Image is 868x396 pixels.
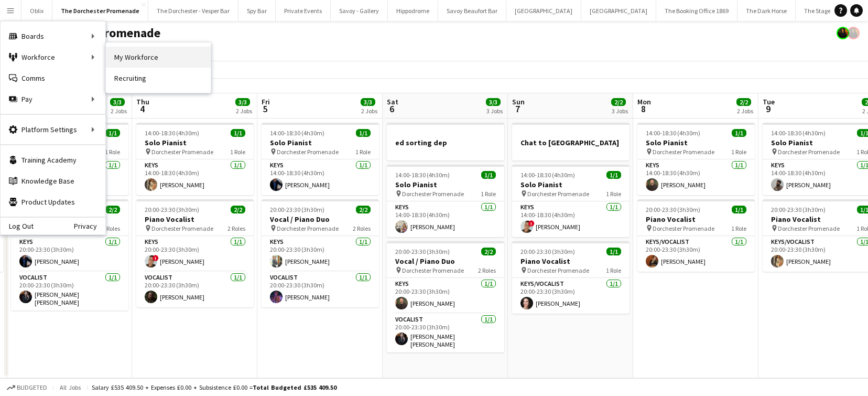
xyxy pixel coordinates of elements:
[262,215,379,224] h3: Vocal / Piano Duo
[105,206,120,213] span: 2/2
[388,1,438,21] button: Hippodrome
[355,148,371,156] span: 1 Role
[238,1,276,21] button: Spy Bar
[235,98,250,106] span: 3/3
[486,107,503,115] div: 3 Jobs
[606,266,621,274] span: 1 Role
[402,190,464,198] span: Dorchester Promenade
[611,98,626,106] span: 2/2
[527,266,589,274] span: Dorchester Promenade
[512,201,630,237] app-card-role: Keys1/114:00-18:30 (4h30m)![PERSON_NAME]
[260,103,270,115] span: 5
[361,98,375,106] span: 3/3
[151,148,213,156] span: Dorchester Promenade
[520,171,575,179] span: 14:00-18:30 (4h30m)
[737,107,753,115] div: 2 Jobs
[105,129,120,137] span: 1/1
[511,103,525,115] span: 7
[277,224,339,232] span: Dorchester Promenade
[736,98,751,106] span: 2/2
[136,215,254,224] h3: Piano Vocalist
[136,236,254,272] app-card-role: Keys1/120:00-23:30 (3h30m)![PERSON_NAME]
[637,159,755,195] app-card-role: Keys1/114:00-18:30 (4h30m)[PERSON_NAME]
[106,47,211,68] a: My Workforce
[637,236,755,272] app-card-role: Keys/Vocalist1/120:00-23:30 (3h30m)[PERSON_NAME]
[74,222,105,230] a: Privacy
[402,266,464,274] span: Dorchester Promenade
[731,148,746,156] span: 1 Role
[763,97,775,106] span: Tue
[653,224,714,232] span: Dorchester Promenade
[11,199,128,311] div: 20:00-23:30 (3h30m)2/2Piano Vocalist Dorchester Promenade2 RolesKeys1/120:00-23:30 (3h30m)[PERSON...
[512,123,630,160] div: Chat to [GEOGRAPHIC_DATA]
[387,180,504,189] h3: Solo Pianist
[528,220,535,227] span: !
[512,256,630,266] h3: Piano Vocalist
[153,255,159,261] span: !
[262,123,379,195] div: 14:00-18:30 (4h30m)1/1Solo Pianist Dorchester Promenade1 RoleKeys1/114:00-18:30 (4h30m)[PERSON_NAME]
[231,129,245,137] span: 1/1
[1,222,34,230] a: Log Out
[387,97,398,106] span: Sat
[1,47,105,68] div: Workforce
[230,148,245,156] span: 1 Role
[387,165,504,237] app-job-card: 14:00-18:30 (4h30m)1/1Solo Pianist Dorchester Promenade1 RoleKeys1/114:00-18:30 (4h30m)[PERSON_NAME]
[135,103,149,115] span: 4
[253,383,337,391] span: Total Budgeted £535 409.50
[262,159,379,195] app-card-role: Keys1/114:00-18:30 (4h30m)[PERSON_NAME]
[771,206,826,213] span: 20:00-23:30 (3h30m)
[512,138,630,147] h3: Chat to [GEOGRAPHIC_DATA]
[58,383,83,391] span: All jobs
[438,1,506,21] button: Savoy Beaufort Bar
[145,129,199,137] span: 14:00-18:30 (4h30m)
[102,224,120,232] span: 2 Roles
[512,241,630,314] app-job-card: 20:00-23:30 (3h30m)1/1Piano Vocalist Dorchester Promenade1 RoleKeys/Vocalist1/120:00-23:30 (3h30m...
[637,123,755,195] div: 14:00-18:30 (4h30m)1/1Solo Pianist Dorchester Promenade1 RoleKeys1/114:00-18:30 (4h30m)[PERSON_NAME]
[637,199,755,272] app-job-card: 20:00-23:30 (3h30m)1/1Piano Vocalist Dorchester Promenade1 RoleKeys/Vocalist1/120:00-23:30 (3h30m...
[387,138,504,147] h3: ed sorting dep
[486,98,501,106] span: 3/3
[236,107,252,115] div: 2 Jobs
[395,171,450,179] span: 14:00-18:30 (4h30m)
[1,170,105,191] a: Knowledge Base
[606,248,621,255] span: 1/1
[387,123,504,160] app-job-card: ed sorting dep
[512,97,525,106] span: Sun
[1,149,105,170] a: Training Academy
[356,206,371,213] span: 2/2
[17,384,47,391] span: Budgeted
[21,1,52,21] button: Oblix
[387,314,504,352] app-card-role: Vocalist1/120:00-23:30 (3h30m)[PERSON_NAME] [PERSON_NAME]
[356,129,371,137] span: 1/1
[106,68,211,89] a: Recruiting
[481,248,496,255] span: 2/2
[262,236,379,272] app-card-role: Keys1/120:00-23:30 (3h30m)[PERSON_NAME]
[646,129,700,137] span: 14:00-18:30 (4h30m)
[136,159,254,195] app-card-role: Keys1/114:00-18:30 (4h30m)[PERSON_NAME]
[737,1,796,21] button: The Dark Horse
[353,224,371,232] span: 2 Roles
[612,107,628,115] div: 3 Jobs
[387,201,504,237] app-card-role: Keys1/114:00-18:30 (4h30m)[PERSON_NAME]
[92,383,337,391] div: Salary £535 409.50 + Expenses £0.00 + Subsistence £0.00 =
[481,190,496,198] span: 1 Role
[1,26,105,47] div: Boards
[1,89,105,110] div: Pay
[105,148,120,156] span: 1 Role
[136,97,149,106] span: Thu
[270,129,324,137] span: 14:00-18:30 (4h30m)
[761,103,775,115] span: 9
[481,171,496,179] span: 1/1
[262,199,379,307] app-job-card: 20:00-23:30 (3h30m)2/2Vocal / Piano Duo Dorchester Promenade2 RolesKeys1/120:00-23:30 (3h30m)[PER...
[385,103,398,115] span: 6
[136,199,254,307] app-job-card: 20:00-23:30 (3h30m)2/2Piano Vocalist Dorchester Promenade2 RolesKeys1/120:00-23:30 (3h30m)![PERSO...
[606,171,621,179] span: 1/1
[395,248,450,255] span: 20:00-23:30 (3h30m)
[136,123,254,195] div: 14:00-18:30 (4h30m)1/1Solo Pianist Dorchester Promenade1 RoleKeys1/114:00-18:30 (4h30m)[PERSON_NAME]
[581,1,656,21] button: [GEOGRAPHIC_DATA]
